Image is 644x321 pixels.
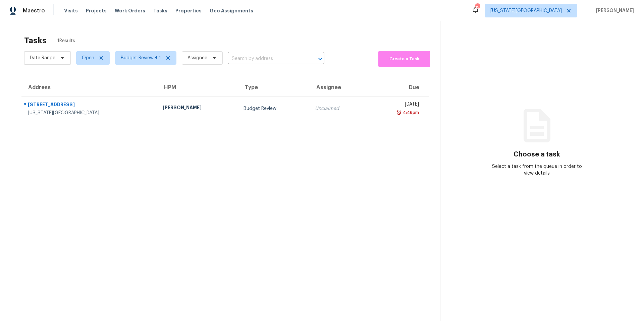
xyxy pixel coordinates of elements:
h2: Tasks [24,37,47,44]
span: Projects [86,7,107,14]
input: Search by address [228,54,306,64]
span: Visits [64,7,78,14]
span: Properties [175,7,202,14]
span: [PERSON_NAME] [593,7,634,14]
img: Overdue Alarm Icon [396,109,401,116]
div: [PERSON_NAME] [163,104,233,113]
th: Due [366,78,429,97]
span: Assignee [187,55,207,61]
div: 15 [475,4,480,11]
span: Tasks [153,8,167,13]
div: Select a task from the queue in order to view details [489,163,585,177]
th: HPM [157,78,238,97]
th: Assignee [310,78,367,97]
th: Address [21,78,157,97]
span: Maestro [23,7,45,14]
span: Create a Task [382,55,427,63]
span: Open [82,55,94,61]
span: Budget Review + 1 [121,55,161,61]
span: Geo Assignments [210,7,253,14]
div: 4:46pm [401,109,419,116]
h3: Choose a task [514,151,560,158]
div: [US_STATE][GEOGRAPHIC_DATA] [28,110,152,116]
div: Unclaimed [315,105,361,112]
span: Work Orders [115,7,145,14]
button: Open [316,54,325,64]
span: [US_STATE][GEOGRAPHIC_DATA] [490,7,562,14]
th: Type [238,78,309,97]
span: 1 Results [57,38,75,44]
button: Create a Task [378,51,430,67]
div: Budget Review [244,105,304,112]
div: [DATE] [372,101,419,109]
span: Date Range [30,55,55,61]
div: [STREET_ADDRESS] [28,101,152,110]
